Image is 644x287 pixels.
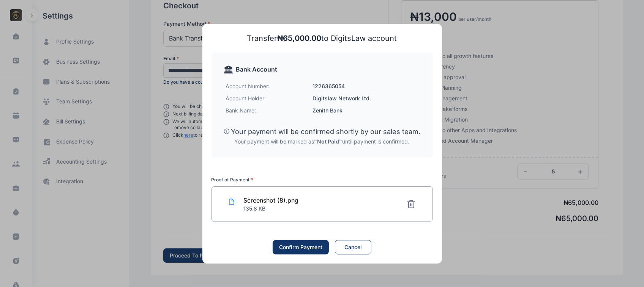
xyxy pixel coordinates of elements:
[244,205,299,212] div: 135.8 KB
[313,83,418,90] h4: 1226365054
[344,243,362,251] div: Cancel
[212,33,433,44] h3: Transfer to DigitsLaw account
[314,138,343,145] span: "Not Paid"
[212,177,254,182] label: Proof of Payment
[231,126,421,137] p: Your payment will be confirmed shortly by our sales team.
[226,95,313,102] h4: Account Holder:
[273,240,329,254] button: Confirm Payment
[335,240,371,254] button: Cancel
[313,107,418,114] h4: Zenith Bank
[244,196,299,205] div: Screenshot (8).png
[278,34,322,43] strong: ₦ 65,000.00
[224,138,421,145] p: Your payment will be marked as until payment is confirmed.
[226,107,313,114] h4: Bank Name:
[313,95,418,102] h4: Digitslaw Network Ltd.
[226,83,313,90] h4: Account Number:
[279,243,322,251] div: Confirm Payment
[236,65,278,74] h5: Bank Account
